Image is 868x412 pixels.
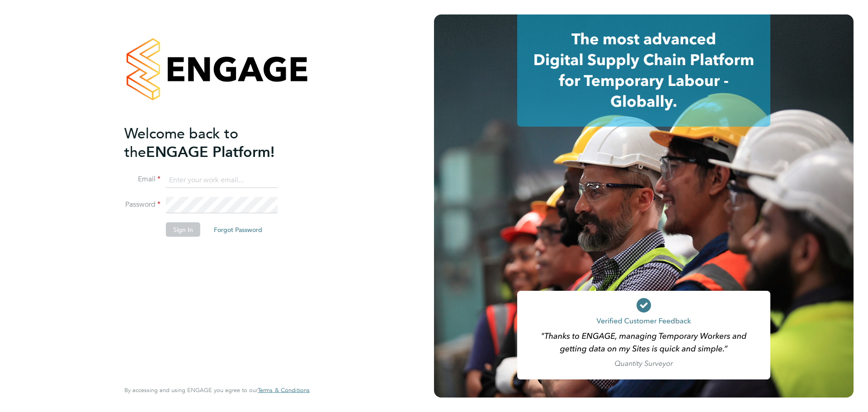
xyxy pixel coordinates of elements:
button: Forgot Password [207,222,269,237]
label: Password [124,200,160,209]
button: Sign In [166,222,200,237]
span: Terms & Conditions [258,386,310,394]
a: Terms & Conditions [258,387,310,394]
h2: ENGAGE Platform! [124,124,301,161]
span: Welcome back to the [124,124,238,161]
label: Email [124,175,160,184]
input: Enter your work email... [166,172,278,188]
span: By accessing and using ENGAGE you agree to our [124,386,310,394]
